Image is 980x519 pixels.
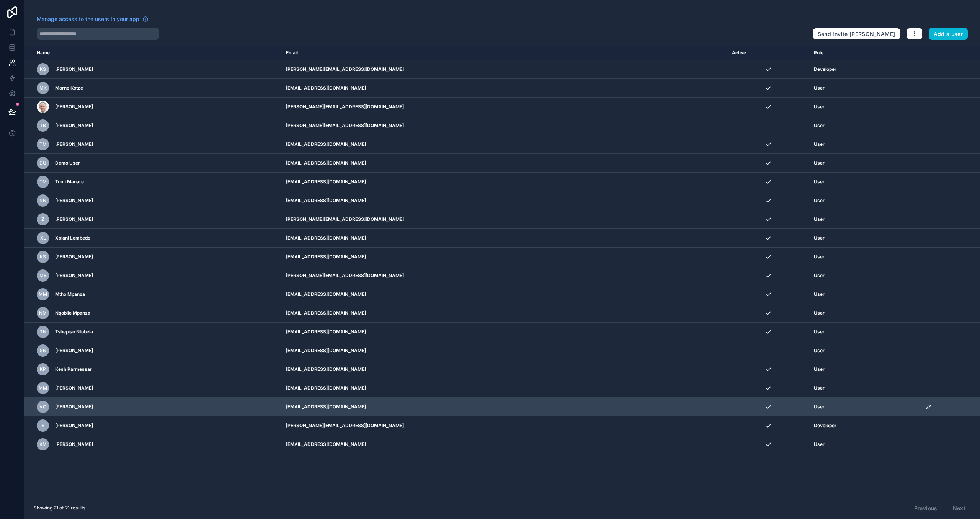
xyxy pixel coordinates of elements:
[281,304,728,323] td: [EMAIL_ADDRESS][DOMAIN_NAME]
[39,179,47,185] span: TM
[55,441,93,447] span: [PERSON_NAME]
[814,441,825,447] span: User
[55,385,93,391] span: [PERSON_NAME]
[39,291,47,297] span: MM
[55,197,93,204] span: [PERSON_NAME]
[55,348,93,354] span: [PERSON_NAME]
[24,46,980,497] div: scrollable content
[809,46,921,60] th: Role
[55,66,93,72] span: [PERSON_NAME]
[281,135,728,154] td: [EMAIL_ADDRESS][DOMAIN_NAME]
[814,122,825,129] span: User
[40,66,46,72] span: KS
[55,122,93,129] span: [PERSON_NAME]
[281,285,728,304] td: [EMAIL_ADDRESS][DOMAIN_NAME]
[281,379,728,398] td: [EMAIL_ADDRESS][DOMAIN_NAME]
[39,85,47,91] span: MK
[281,116,728,135] td: [PERSON_NAME][EMAIL_ADDRESS][DOMAIN_NAME]
[40,348,46,354] span: SN
[929,28,968,40] button: Add a user
[40,254,46,260] span: KS
[281,360,728,379] td: [EMAIL_ADDRESS][DOMAIN_NAME]
[40,122,46,129] span: TB
[814,366,825,372] span: User
[55,160,80,166] span: Demo User
[37,15,139,23] span: Manage access to the users in your app
[34,505,85,511] span: Showing 21 of 21 results
[281,266,728,285] td: [PERSON_NAME][EMAIL_ADDRESS][DOMAIN_NAME]
[813,28,900,40] button: Send invite [PERSON_NAME]
[40,235,46,241] span: XL
[281,341,728,360] td: [EMAIL_ADDRESS][DOMAIN_NAME]
[281,210,728,229] td: [PERSON_NAME][EMAIL_ADDRESS][DOMAIN_NAME]
[24,46,281,60] th: Name
[40,366,46,372] span: KP
[39,310,47,316] span: NM
[37,15,149,23] a: Manage access to the users in your app
[814,404,825,410] span: User
[39,197,46,204] span: NN
[281,435,728,454] td: [EMAIL_ADDRESS][DOMAIN_NAME]
[814,329,825,335] span: User
[814,385,825,391] span: User
[39,160,46,166] span: DU
[814,273,825,279] span: User
[39,404,46,410] span: VO
[281,398,728,416] td: [EMAIL_ADDRESS][DOMAIN_NAME]
[814,141,825,147] span: User
[814,254,825,260] span: User
[40,329,46,335] span: TN
[55,366,92,372] span: Kesh Parmessar
[42,423,44,429] span: E
[55,85,83,91] span: Morne Kotze
[55,254,93,260] span: [PERSON_NAME]
[55,273,93,279] span: [PERSON_NAME]
[281,229,728,248] td: [EMAIL_ADDRESS][DOMAIN_NAME]
[55,235,90,241] span: Xolani Lembede
[39,141,47,147] span: TM
[281,46,728,60] th: Email
[55,291,85,297] span: Mtho Mpanza
[55,179,84,185] span: Tumi Manare
[814,104,825,110] span: User
[814,291,825,297] span: User
[281,416,728,435] td: [PERSON_NAME][EMAIL_ADDRESS][DOMAIN_NAME]
[814,216,825,222] span: User
[55,329,93,335] span: Tshepiso Ntobela
[814,197,825,204] span: User
[814,235,825,241] span: User
[814,179,825,185] span: User
[281,79,728,98] td: [EMAIL_ADDRESS][DOMAIN_NAME]
[55,310,90,316] span: Nqobile Mpanza
[55,141,93,147] span: [PERSON_NAME]
[814,85,825,91] span: User
[39,385,47,391] span: MM
[281,248,728,266] td: [EMAIL_ADDRESS][DOMAIN_NAME]
[281,154,728,173] td: [EMAIL_ADDRESS][DOMAIN_NAME]
[814,348,825,354] span: User
[814,310,825,316] span: User
[814,423,836,429] span: Developer
[55,216,93,222] span: [PERSON_NAME]
[281,60,728,79] td: [PERSON_NAME][EMAIL_ADDRESS][DOMAIN_NAME]
[281,98,728,116] td: [PERSON_NAME][EMAIL_ADDRESS][DOMAIN_NAME]
[281,191,728,210] td: [EMAIL_ADDRESS][DOMAIN_NAME]
[281,173,728,191] td: [EMAIL_ADDRESS][DOMAIN_NAME]
[41,216,44,222] span: Z
[39,441,47,447] span: KM
[281,323,728,341] td: [EMAIL_ADDRESS][DOMAIN_NAME]
[39,273,47,279] span: MB
[814,66,836,72] span: Developer
[55,423,93,429] span: [PERSON_NAME]
[814,160,825,166] span: User
[55,104,93,110] span: [PERSON_NAME]
[55,404,93,410] span: [PERSON_NAME]
[727,46,809,60] th: Active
